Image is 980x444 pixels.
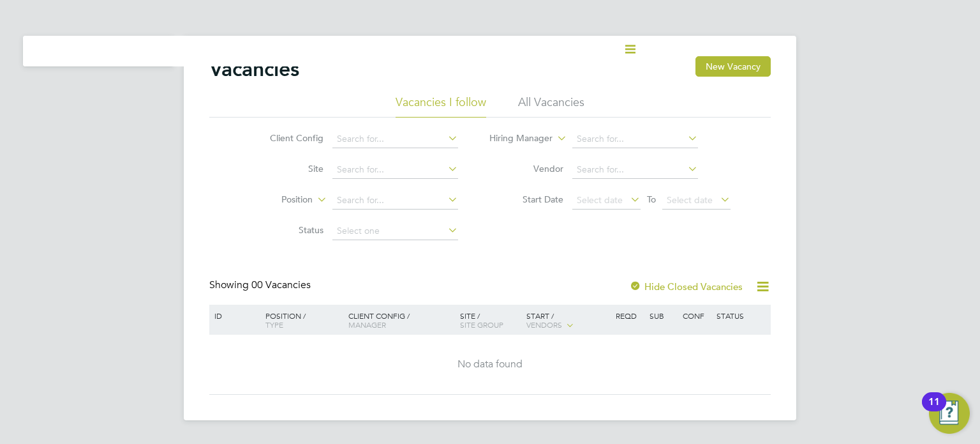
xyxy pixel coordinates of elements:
[490,194,563,205] label: Start Date
[250,224,323,236] label: Status
[572,130,698,148] input: Search for...
[211,358,769,371] div: No data found
[646,305,679,326] div: Sub
[572,161,698,179] input: Search for...
[713,305,769,326] div: Status
[928,402,940,418] div: 11
[667,194,713,206] span: Select date
[460,319,503,330] span: Site Group
[251,279,311,291] span: 00 Vacancies
[256,305,345,335] div: Position /
[629,280,743,293] label: Hide Closed Vacancies
[490,163,563,174] label: Vendor
[239,194,313,206] label: Position
[518,95,584,118] li: All Vacancies
[250,163,323,174] label: Site
[643,191,660,208] span: To
[577,194,623,206] span: Select date
[396,95,486,118] li: Vacancies I follow
[929,393,970,434] button: Open Resource Center, 11 new notifications
[332,222,458,240] input: Select one
[695,56,771,77] button: New Vacancy
[209,56,299,82] h2: Vacancies
[250,132,323,144] label: Client Config
[679,305,713,326] div: Conf
[211,305,256,326] div: ID
[348,319,386,330] span: Manager
[457,305,524,335] div: Site /
[23,36,174,66] nav: Main navigation
[345,305,457,335] div: Client Config /
[332,161,458,179] input: Search for...
[526,319,562,330] span: Vendors
[332,130,458,148] input: Search for...
[332,192,458,210] input: Search for...
[523,305,612,337] div: Start /
[265,319,283,330] span: Type
[209,279,313,292] div: Showing
[479,132,553,145] label: Hiring Manager
[612,305,646,326] div: Reqd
